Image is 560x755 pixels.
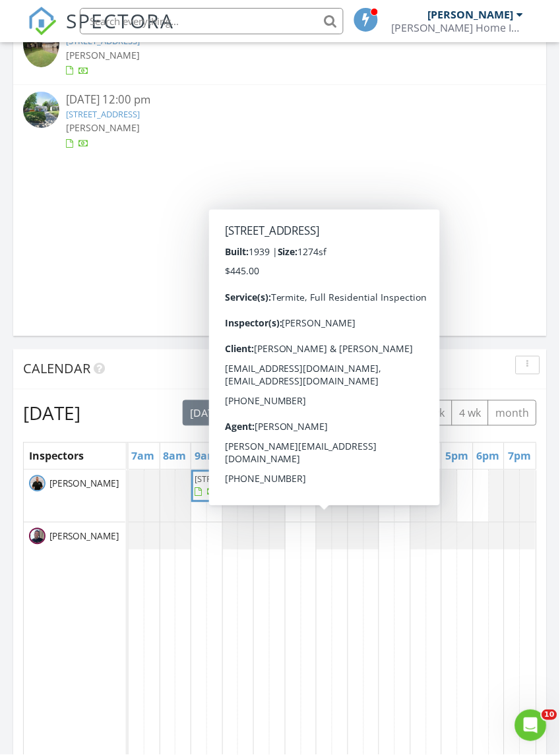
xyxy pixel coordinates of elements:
a: 6pm [474,446,503,467]
span: [STREET_ADDRESS] [290,473,363,485]
a: 12pm [286,446,321,467]
button: list [307,400,337,426]
a: 11am [254,446,290,467]
a: 3pm [379,446,409,467]
a: 10am [223,446,259,467]
a: 7am [129,446,158,467]
button: 4 wk [452,400,489,426]
span: Inspectors [29,449,84,464]
input: Search everything... [80,8,344,34]
div: [PERSON_NAME] [428,8,514,21]
button: Next day [269,400,300,427]
a: 7pm [505,446,534,467]
a: 1pm [317,446,346,467]
a: 2pm [348,446,378,467]
button: [DATE] [183,400,231,426]
a: 4pm [411,446,441,467]
button: month [488,400,537,426]
img: streetview [23,92,59,128]
a: [STREET_ADDRESS] [66,108,140,120]
a: SPECTORA [28,18,174,45]
span: [PERSON_NAME] [47,530,121,543]
img: 9364081%2Fcover_photos%2FRGd2FR3gTKfdFZLJAFKy%2Fsmall.9364081-1756388958288 [23,18,59,67]
span: Calendar [23,360,90,378]
a: [DATE] 12:00 pm [STREET_ADDRESS] [PERSON_NAME] [23,92,537,150]
img: The Best Home Inspection Software - Spectora [28,7,57,36]
iframe: Intercom live chat [515,710,547,742]
span: [PERSON_NAME] [66,121,140,134]
div: Tucker Home Inspections [392,21,524,34]
div: [DATE] 12:00 pm [66,92,494,108]
a: 8am [160,446,190,467]
img: untitled_design24.png [29,475,46,492]
a: [DATE] 9:00 am [STREET_ADDRESS] [PERSON_NAME] [23,18,537,77]
button: week [369,400,409,426]
span: [STREET_ADDRESS] [195,473,269,485]
span: 10 [542,710,557,721]
a: 5pm [442,446,472,467]
span: [PERSON_NAME] [66,49,140,61]
button: day [336,400,369,426]
span: [PERSON_NAME] [47,477,121,491]
h2: [DATE] [23,400,80,427]
button: cal wk [408,400,453,426]
span: Off [382,472,394,484]
button: Previous day [239,400,270,427]
img: screenshot_20241011_at_4.16.59pm.png [29,528,46,545]
a: 9am [191,446,221,467]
